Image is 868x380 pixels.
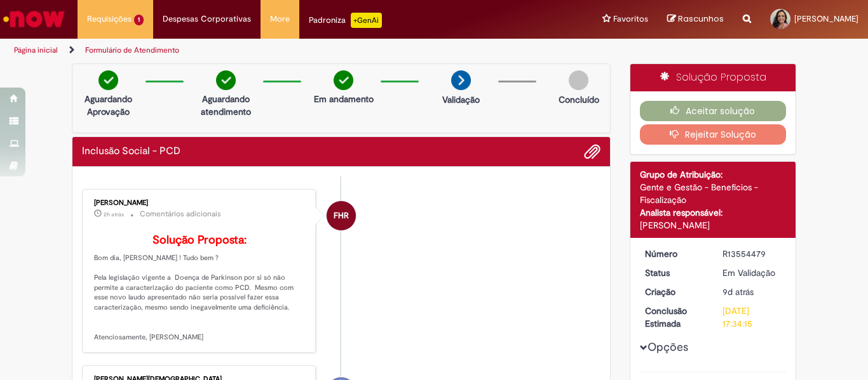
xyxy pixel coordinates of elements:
div: [DATE] 17:34:15 [722,305,782,330]
button: Rejeitar Solução [640,124,787,145]
a: Rascunhos [667,13,724,25]
span: More [270,13,290,25]
dt: Conclusão Estimada [635,305,714,330]
a: Página inicial [14,45,58,55]
p: Bom dia, [PERSON_NAME] ! Tudo bem ? Pela legislação vigente a Doença de Parkinson por si só não p... [94,234,306,343]
img: check-circle-green.png [216,70,236,90]
div: Francoise Helizabeth Reginaldo Samor [327,201,356,230]
dt: Criação [635,285,714,298]
img: check-circle-green.png [334,70,353,90]
span: 2h atrás [104,211,124,218]
div: Analista responsável: [640,206,787,219]
img: img-circle-grey.png [569,70,588,90]
span: Favoritos [613,13,648,25]
span: Despesas Corporativas [163,13,251,25]
img: arrow-next.png [451,70,471,90]
span: Rascunhos [678,13,724,25]
span: 9d atrás [722,286,754,298]
div: Padroniza [309,13,382,28]
div: Grupo de Atribuição: [640,168,787,181]
dt: Número [635,247,714,260]
div: R13554479 [722,247,782,260]
h2: Inclusão Social - PCD Histórico de tíquete [82,146,180,157]
span: FHR [334,200,349,231]
p: Validação [442,93,480,106]
p: Aguardando Aprovação [78,93,139,118]
span: [PERSON_NAME] [794,13,858,24]
img: ServiceNow [1,6,67,32]
span: 1 [134,15,144,25]
p: Concluído [559,93,599,106]
span: Requisições [87,13,132,25]
a: Formulário de Atendimento [85,45,179,55]
div: [PERSON_NAME] [94,199,306,207]
dt: Status [635,266,714,279]
div: [PERSON_NAME] [640,219,787,232]
img: check-circle-green.png [98,70,118,90]
div: Em Validação [722,266,782,279]
time: 22/09/2025 11:11:53 [722,286,754,298]
time: 30/09/2025 11:25:22 [104,211,124,218]
div: Gente e Gestão - Benefícios - Fiscalização [640,181,787,206]
p: Aguardando atendimento [195,93,257,118]
button: Adicionar anexos [584,143,600,160]
small: Comentários adicionais [140,209,221,219]
div: 22/09/2025 11:11:53 [722,285,782,298]
ul: Trilhas de página [10,39,569,62]
b: Solução Proposta: [153,233,247,247]
div: Solução Proposta [630,64,796,91]
p: +GenAi [351,13,382,28]
button: Aceitar solução [640,101,787,121]
p: Em andamento [314,93,374,105]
